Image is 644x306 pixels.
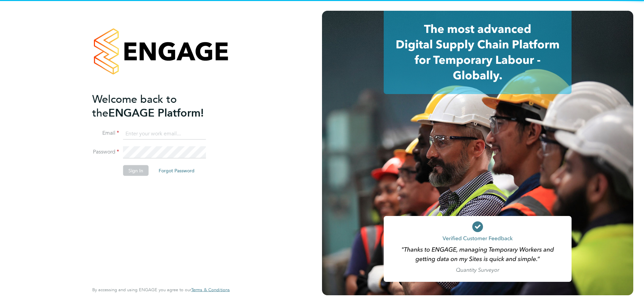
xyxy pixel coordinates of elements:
label: Email [92,130,119,137]
span: By accessing and using ENGAGE you agree to our [92,287,230,293]
span: Terms & Conditions [191,287,230,293]
h2: ENGAGE Platform! [92,92,223,120]
label: Password [92,148,119,156]
a: Terms & Conditions [191,287,230,293]
button: Forgot Password [153,165,200,176]
input: Enter your work email... [123,128,206,140]
span: Welcome back to the [92,92,177,119]
button: Sign In [123,165,149,176]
